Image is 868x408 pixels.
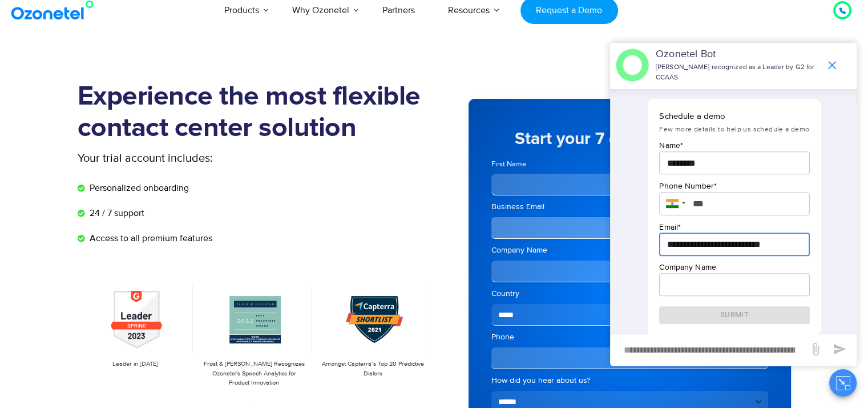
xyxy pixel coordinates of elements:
[491,375,768,386] label: How did you hear about us?
[616,340,803,361] div: new-msg-input
[659,125,809,134] span: Few more details to help us schedule a demo
[78,150,349,167] p: Your trial account includes:
[202,359,306,388] p: Frost & [PERSON_NAME] Recognizes Ozonetel's Speech Analytics for Product Innovation
[491,288,768,299] label: Country
[656,47,819,62] p: Ozonetel Bot
[659,139,809,151] p: Name *
[87,206,144,220] span: 24 / 7 support
[491,331,768,343] label: Phone
[616,49,649,82] img: header
[656,62,819,83] p: [PERSON_NAME] recognized as a Leader by G2 for CCAAS
[659,180,809,192] p: Phone Number *
[78,81,434,144] h1: Experience the most flexible contact center solution
[821,54,843,77] span: end chat or minimize
[829,369,857,397] button: Close chat
[87,181,189,195] span: Personalized onboarding
[87,231,212,245] span: Access to all premium features
[491,159,627,170] label: First Name
[659,110,809,123] p: Schedule a demo
[83,359,187,369] p: Leader in [DATE]
[659,192,689,216] div: India: + 91
[659,261,809,273] p: Company Name
[491,130,768,147] h5: Start your 7 day free trial now
[491,245,768,256] label: Company Name
[491,201,768,213] label: Business Email
[321,359,425,378] p: Amongst Capterra’s Top 20 Predictive Dialers
[659,221,809,233] p: Email *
